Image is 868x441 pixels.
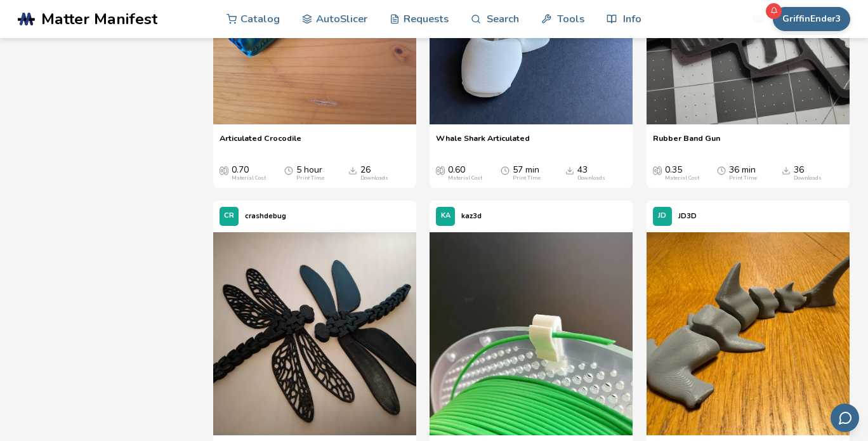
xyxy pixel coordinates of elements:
[348,165,357,175] span: Downloads
[665,165,699,181] div: 0.35
[658,212,666,220] span: JD
[794,175,822,181] div: Downloads
[513,165,541,181] div: 57 min
[220,133,301,152] a: Articulated Crocodile
[782,165,791,175] span: Downloads
[665,175,699,181] div: Material Cost
[461,209,482,223] p: kaz3d
[653,165,662,175] span: Average Cost
[360,175,388,181] div: Downloads
[513,175,541,181] div: Print Time
[448,175,482,181] div: Material Cost
[773,7,850,31] button: GriffinEnder3
[831,404,859,432] button: Send feedback via email
[565,165,574,175] span: Downloads
[41,10,157,28] span: Matter Manifest
[729,165,757,181] div: 36 min
[284,165,293,175] span: Average Print Time
[729,175,757,181] div: Print Time
[436,165,445,175] span: Average Cost
[245,209,286,223] p: crashdebug
[360,165,388,181] div: 26
[224,212,234,220] span: CR
[794,165,822,181] div: 36
[296,165,324,181] div: 5 hour
[436,133,530,152] a: Whale Shark Articulated
[448,165,482,181] div: 0.60
[441,212,450,220] span: KA
[653,133,720,152] a: Rubber Band Gun
[232,175,266,181] div: Material Cost
[717,165,726,175] span: Average Print Time
[577,175,605,181] div: Downloads
[577,165,605,181] div: 43
[220,165,228,175] span: Average Cost
[296,175,324,181] div: Print Time
[678,209,697,223] p: JD3D
[501,165,510,175] span: Average Print Time
[232,165,266,181] div: 0.70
